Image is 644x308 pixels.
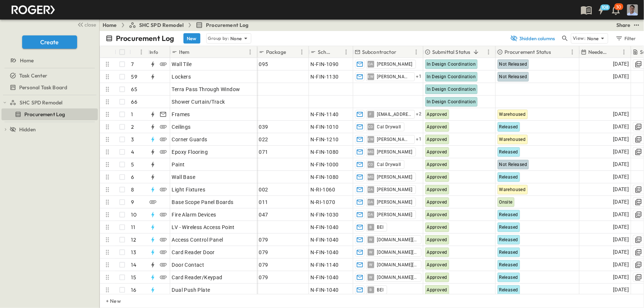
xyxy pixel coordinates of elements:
[132,48,141,56] button: Sort
[377,199,413,205] span: [PERSON_NAME]
[259,236,268,243] span: 079
[506,33,559,44] button: 3hidden columns
[499,262,518,267] span: Released
[10,97,96,108] a: SHC SPD Remodel
[259,136,268,143] span: 022
[627,4,638,15] img: Profile Picture
[259,123,268,131] span: 039
[377,61,413,67] span: [PERSON_NAME]
[377,162,401,167] span: Cal Drywall
[129,21,184,29] a: SHC SPD Remodel
[131,173,134,181] p: 6
[311,261,339,269] span: N-FIN-1140
[20,99,63,106] span: SHC SPD Remodel
[427,124,447,129] span: Approved
[259,198,268,206] span: 011
[499,225,518,230] span: Released
[613,72,629,81] span: [DATE]
[368,177,374,177] span: MG
[131,274,136,281] p: 15
[427,74,476,79] span: In Design Coordination
[311,274,339,281] span: N-FIN-1040
[427,225,447,230] span: Approved
[259,60,268,68] span: 095
[362,48,396,56] p: Subcontractor
[472,48,480,56] button: Sort
[172,186,206,193] span: Light Fixtures
[369,239,372,240] span: W
[259,148,268,156] span: 071
[613,60,629,68] span: [DATE]
[427,87,476,92] span: In Design Coordination
[131,136,134,143] p: 3
[311,186,335,193] span: N-RI-1060
[172,224,235,231] span: LV - Wireless Access Point
[172,274,223,281] span: Card Reader/Keypad
[377,187,413,193] span: [PERSON_NAME]
[613,160,629,169] span: [DATE]
[499,174,518,180] span: Released
[116,33,175,44] p: Procurement Log
[427,287,447,293] span: Approved
[172,123,191,131] span: Ceilings
[20,57,34,64] span: Home
[24,111,65,118] span: Procurement Log
[613,148,629,156] span: [DATE]
[377,287,384,293] span: BEI
[587,35,599,42] p: None
[172,198,234,206] span: Base Scope Panel Boards
[613,198,629,206] span: [DATE]
[297,48,306,56] button: Menu
[259,274,268,281] span: 079
[103,21,117,29] a: Home
[416,136,422,143] span: + 1
[613,273,629,281] span: [DATE]
[427,237,447,242] span: Approved
[131,60,134,68] p: 7
[594,3,609,17] button: 108
[398,48,406,56] button: Sort
[148,46,170,58] div: Info
[499,112,526,117] span: Warehoused
[179,48,190,56] p: Item
[427,149,447,155] span: Approved
[613,122,629,131] span: [DATE]
[103,21,253,29] nav: breadcrumbs
[311,198,335,206] span: N-RI-1070
[311,161,339,168] span: N-FIN-1000
[172,86,240,93] span: Terra Pass Through Window
[377,74,411,80] span: [PERSON_NAME]
[206,21,249,29] span: Procurement Log
[172,261,204,269] span: Door Contact
[613,185,629,194] span: [DATE]
[172,98,225,105] span: Shower Curtain/Track
[613,135,629,143] span: [DATE]
[613,110,629,118] span: [DATE]
[377,136,411,142] span: [PERSON_NAME]
[259,249,268,256] span: 079
[19,72,47,79] span: Task Center
[369,290,372,290] span: B
[504,48,551,56] p: Procurement Status
[368,139,374,139] span: EW
[369,114,372,114] span: F
[632,21,641,30] button: test
[342,48,351,56] button: Menu
[311,211,339,218] span: N-FIN-1030
[311,249,339,256] span: N-FIN-1040
[377,174,413,180] span: [PERSON_NAME]
[377,111,411,117] span: [EMAIL_ADDRESS][DOMAIN_NAME]
[172,249,215,256] span: Card Reader Door
[432,48,471,56] p: Submittal Status
[568,48,577,56] button: Menu
[499,74,527,79] span: Not Released
[613,210,629,219] span: [DATE]
[318,48,332,56] p: Schedule ID
[311,286,339,294] span: N-FIN-1040
[172,236,223,243] span: Access Control Panel
[416,111,422,118] span: + 2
